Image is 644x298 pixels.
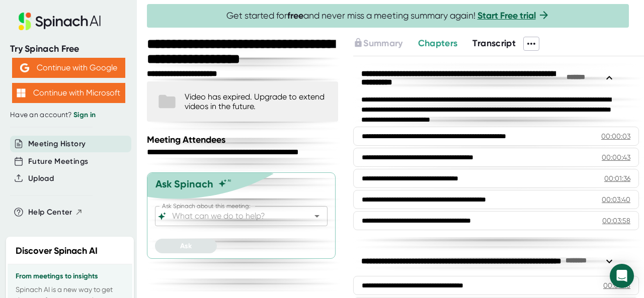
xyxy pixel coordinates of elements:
span: Chapters [418,38,458,49]
div: 00:00:03 [601,131,630,141]
div: Have an account? [10,111,127,120]
div: Upgrade to access [353,37,418,51]
input: What can we do to help? [170,209,295,223]
button: Open [310,209,324,223]
button: Transcript [472,37,516,50]
button: Help Center [28,207,83,218]
div: Ask Spinach [155,178,213,190]
button: Continue with Google [12,58,125,78]
h3: From meetings to insights [16,272,124,280]
b: free [287,10,303,21]
div: 00:01:36 [604,173,630,183]
span: Transcript [472,38,516,49]
button: Chapters [418,37,458,50]
div: 00:03:40 [602,194,630,205]
h2: Discover Spinach AI [16,244,98,258]
button: Summary [353,37,403,50]
div: 00:04:18 [603,280,630,290]
div: Meeting Attendees [147,134,341,145]
div: Video has expired. Upgrade to extend videos in the future. [185,92,328,111]
span: Get started for and never miss a meeting summary again! [226,10,550,22]
button: Continue with Microsoft [12,83,125,103]
div: 00:00:43 [602,152,630,162]
span: Summary [363,38,403,49]
button: Future Meetings [28,156,88,167]
button: Ask [155,239,217,253]
span: Help Center [28,207,72,218]
div: Try Spinach Free [10,43,127,55]
img: Aehbyd4JwY73AAAAAElFTkSuQmCC [20,63,29,72]
button: Meeting History [28,138,86,150]
div: Open Intercom Messenger [610,264,634,288]
span: Ask [180,242,192,250]
a: Start Free trial [477,10,536,21]
div: 00:03:58 [602,216,630,226]
button: Upload [28,173,54,184]
a: Sign in [73,111,96,119]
